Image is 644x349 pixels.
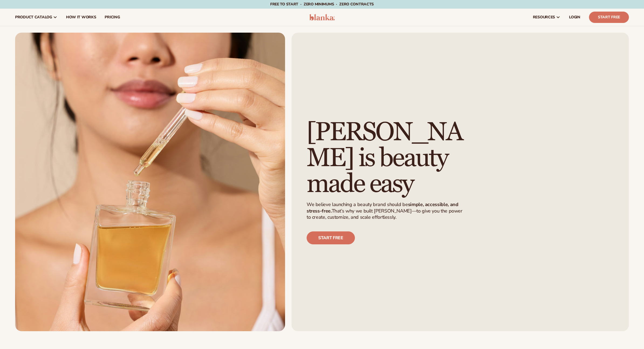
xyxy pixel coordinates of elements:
span: LOGIN [569,15,580,19]
span: Free to start · ZERO minimums · ZERO contracts [270,2,374,7]
span: resources [533,15,555,19]
a: LOGIN [565,9,585,26]
span: pricing [105,15,120,19]
a: product catalog [11,9,62,26]
span: product catalog [15,15,52,19]
img: Female smiling with serum bottle. [15,33,285,331]
a: Start free [307,231,355,244]
a: How It Works [62,9,101,26]
h1: [PERSON_NAME] is beauty made easy [307,119,471,197]
a: resources [529,9,565,26]
a: pricing [100,9,124,26]
span: How It Works [66,15,96,19]
strong: simple, accessible, and stress-free. [307,201,458,214]
img: logo [309,14,335,20]
p: We believe launching a beauty brand should be That’s why we built [PERSON_NAME]—to give you the p... [307,201,467,220]
a: Start Free [589,12,629,23]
